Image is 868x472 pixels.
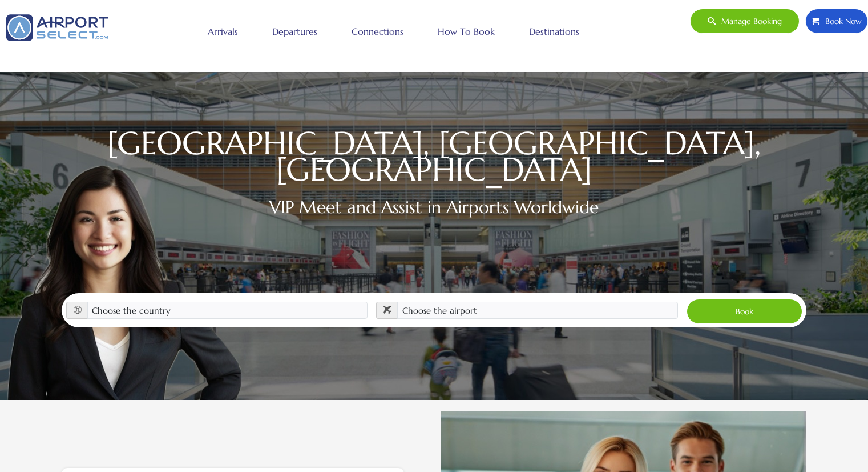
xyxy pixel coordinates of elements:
[690,9,800,34] a: Manage booking
[435,17,498,46] a: How to book
[687,299,802,324] button: Book
[805,9,868,34] a: Book Now
[716,9,782,33] span: Manage booking
[205,17,241,46] a: Arrivals
[526,17,582,46] a: Destinations
[62,194,806,220] h2: VIP Meet and Assist in Airports Worldwide
[62,130,806,183] h1: [GEOGRAPHIC_DATA], [GEOGRAPHIC_DATA], [GEOGRAPHIC_DATA]
[269,17,320,46] a: Departures
[819,9,862,33] span: Book Now
[349,17,406,46] a: Connections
